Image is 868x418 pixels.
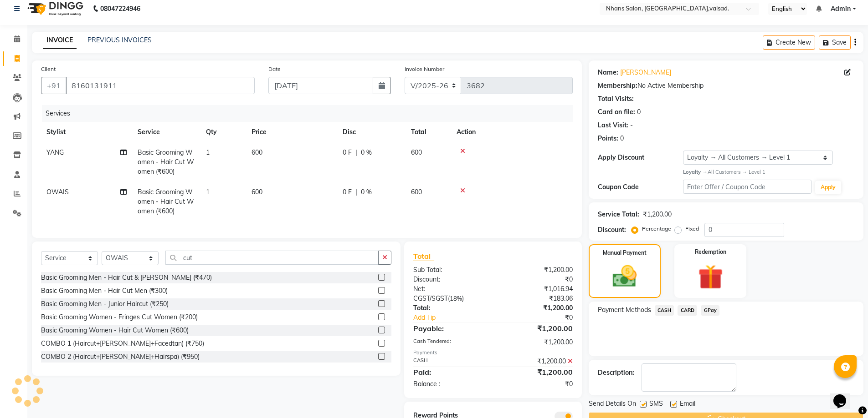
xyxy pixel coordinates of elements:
div: Basic Grooming Women - Hair Cut Women (₹600) [41,326,189,335]
a: PREVIOUS INVOICES [87,36,152,44]
div: 0 [620,134,624,143]
div: Name: [598,68,618,77]
span: 1 [206,188,210,196]
span: Email [680,399,695,410]
div: ₹183.06 [493,294,580,303]
span: Send Details On [589,399,636,410]
div: Description: [598,368,634,378]
span: 0 % [361,148,372,157]
span: SMS [649,399,663,410]
div: Basic Grooming Men - Hair Cut Men (₹300) [41,286,168,296]
div: COMBO 2 (Haircut+[PERSON_NAME]+Hairspa) (₹950) [41,352,200,362]
div: CASH [406,357,493,366]
div: Discount: [598,225,626,235]
span: 0 F [343,148,352,157]
label: Manual Payment [603,249,647,257]
span: Total [413,252,434,261]
span: 600 [411,188,422,196]
th: Disc [337,122,406,142]
div: Coupon Code [598,182,683,192]
span: YANG [46,148,64,156]
div: Cash Tendered: [406,337,493,347]
span: CGST/SGST [413,294,448,302]
div: Membership: [598,81,637,91]
div: Points: [598,134,618,143]
div: Balance : [406,379,493,389]
div: - [630,121,633,130]
input: Search or Scan [165,251,379,265]
a: [PERSON_NAME] [620,68,671,77]
div: ₹1,200.00 [643,210,672,219]
div: 0 [637,107,641,117]
span: 600 [252,148,262,156]
div: Discount: [406,275,493,284]
label: Fixed [685,225,699,233]
div: ₹0 [493,275,580,284]
img: _cash.svg [605,262,644,290]
div: Sub Total: [406,265,493,275]
div: No Active Membership [598,81,854,91]
div: Services [42,105,580,122]
th: Service [132,122,200,142]
strong: Loyalty → [683,169,707,175]
span: 18% [450,295,462,302]
div: ₹1,200.00 [493,323,580,334]
th: Total [406,122,451,142]
span: 0 % [361,187,372,197]
a: Add Tip [406,313,507,322]
span: | [355,148,357,157]
span: | [355,187,357,197]
th: Price [246,122,337,142]
img: _gift.svg [690,262,731,292]
button: Apply [815,181,841,194]
button: Create New [763,35,815,50]
div: Net: [406,284,493,294]
span: Basic Grooming Women - Hair Cut Women (₹600) [138,148,194,176]
div: ₹1,200.00 [493,303,580,313]
span: 1 [206,148,210,156]
div: ₹1,200.00 [493,357,580,366]
div: Last Visit: [598,121,628,130]
div: Service Total: [598,210,639,219]
div: Paid: [406,367,493,378]
th: Action [451,122,573,142]
a: INVOICE [43,32,77,49]
div: Apply Discount [598,153,683,162]
iframe: chat widget [830,382,859,409]
input: Search by Name/Mobile/Email/Code [66,77,255,94]
div: Basic Grooming Men - Hair Cut & [PERSON_NAME] (₹470) [41,273,212,282]
div: Total: [406,303,493,313]
div: ₹1,200.00 [493,265,580,275]
div: Basic Grooming Men - Junior Haircut (₹250) [41,299,169,309]
div: Payable: [406,323,493,334]
label: Client [41,65,56,73]
span: CASH [655,305,674,316]
label: Invoice Number [405,65,444,73]
div: ₹0 [508,313,580,322]
span: Admin [831,4,851,14]
label: Date [268,65,281,73]
div: Total Visits: [598,94,634,104]
label: Redemption [695,248,726,256]
div: All Customers → Level 1 [683,168,854,176]
div: ₹0 [493,379,580,389]
div: Payments [413,349,572,357]
button: Save [819,35,851,50]
span: GPay [701,305,719,316]
th: Stylist [41,122,132,142]
input: Enter Offer / Coupon Code [683,180,812,194]
th: Qty [200,122,246,142]
span: 600 [411,148,422,156]
div: ₹1,200.00 [493,337,580,347]
label: Percentage [642,225,671,233]
div: Basic Grooming Women - Fringes Cut Women (₹200) [41,312,198,322]
div: COMBO 1 (Haircut+[PERSON_NAME]+Facedtan) (₹750) [41,339,204,348]
button: +91 [41,77,67,94]
div: ( ) [406,294,493,303]
div: Card on file: [598,107,635,117]
span: 600 [252,188,262,196]
span: Payment Methods [598,305,651,315]
span: Basic Grooming Women - Hair Cut Women (₹600) [138,188,194,215]
div: ₹1,016.94 [493,284,580,294]
span: CARD [678,305,697,316]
